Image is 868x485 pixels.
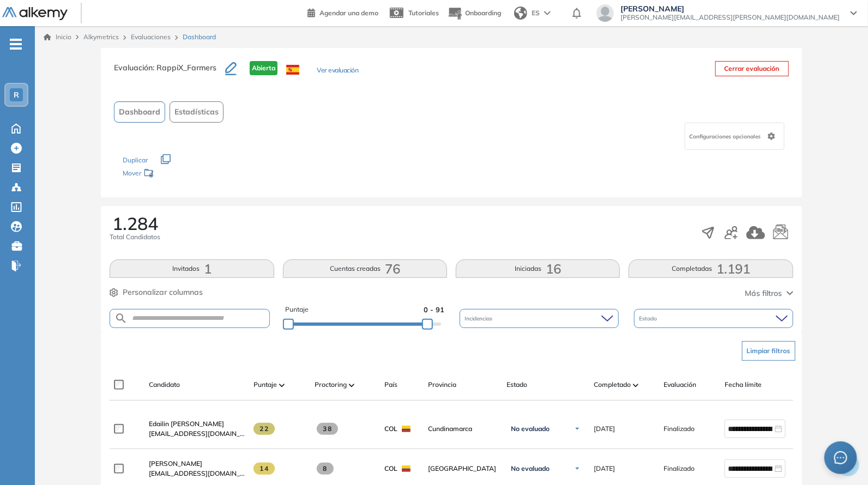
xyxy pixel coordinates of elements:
img: COL [402,465,411,472]
span: Más filtros [745,288,782,299]
div: Estado [634,309,793,328]
span: Finalizado [664,464,695,474]
a: Agendar una demo [308,5,378,19]
span: Agendar una demo [320,9,378,17]
button: Onboarding [448,2,501,25]
span: Fecha límite [725,380,762,390]
span: Finalizado [664,424,695,434]
span: Dashboard [183,32,216,42]
span: 14 [254,463,275,475]
span: [PERSON_NAME][EMAIL_ADDRESS][PERSON_NAME][DOMAIN_NAME] [620,13,840,22]
button: Más filtros [745,288,793,299]
span: COL [384,464,397,474]
button: Personalizar columnas [110,287,203,298]
img: SEARCH_ALT [114,312,128,325]
span: 0 - 91 [424,305,444,315]
h3: Evaluación [114,61,225,84]
span: Puntaje [285,305,309,315]
span: [DATE] [594,424,615,434]
span: País [384,380,397,390]
img: COL [402,426,411,432]
span: Onboarding [465,9,501,17]
i: - [10,43,22,45]
span: [PERSON_NAME] [620,4,840,13]
span: Tutoriales [408,9,439,17]
img: Ícono de flecha [574,465,581,472]
span: COL [384,424,397,434]
div: Incidencias [460,309,619,328]
span: Personalizar columnas [123,287,203,298]
span: ES [532,8,540,18]
span: Provincia [428,380,456,390]
img: world [514,7,527,20]
span: Evaluación [664,380,696,390]
img: arrow [544,11,551,15]
span: Duplicar [123,156,148,164]
div: Mover [123,164,232,184]
span: No evaluado [511,464,550,473]
span: Dashboard [119,106,160,118]
button: Ver evaluación [317,65,358,77]
img: [missing "en.ARROW_ALT" translation] [349,384,354,387]
img: [missing "en.ARROW_ALT" translation] [633,384,638,387]
span: 22 [254,423,275,435]
span: Estadísticas [174,106,219,118]
a: Edailin [PERSON_NAME] [149,419,245,429]
span: : RappiX_Farmers [153,63,216,72]
div: Configuraciones opcionales [685,123,785,150]
span: [DATE] [594,464,615,474]
span: [EMAIL_ADDRESS][DOMAIN_NAME] [149,429,245,439]
span: Edailin [PERSON_NAME] [149,420,224,428]
span: message [834,451,847,464]
span: [PERSON_NAME] [149,459,202,468]
button: Limpiar filtros [742,341,795,361]
button: Dashboard [114,101,165,123]
span: No evaluado [511,425,550,433]
span: Candidato [149,380,180,390]
span: Incidencias [465,314,495,323]
span: Total Candidatos [110,232,160,242]
span: Cundinamarca [428,424,498,434]
img: [missing "en.ARROW_ALT" translation] [279,384,285,387]
button: Iniciadas16 [456,259,620,278]
button: Invitados1 [110,259,274,278]
span: Estado [507,380,527,390]
span: Proctoring [315,380,347,390]
button: Cuentas creadas76 [283,259,447,278]
a: [PERSON_NAME] [149,459,245,469]
button: Cerrar evaluación [715,61,789,76]
span: Abierta [250,61,278,75]
img: Logo [2,7,68,21]
span: [GEOGRAPHIC_DATA] [428,464,498,474]
span: Alkymetrics [83,33,119,41]
span: Configuraciones opcionales [690,132,763,141]
a: Evaluaciones [131,33,171,41]
img: ESP [286,65,299,75]
span: [EMAIL_ADDRESS][DOMAIN_NAME] [149,469,245,478]
a: Inicio [44,32,71,42]
span: Estado [640,314,660,323]
span: Puntaje [254,380,277,390]
button: Completadas1.191 [629,259,793,278]
button: Estadísticas [170,101,224,123]
span: 8 [317,463,334,475]
span: 38 [317,423,338,435]
span: R [14,90,19,99]
span: Completado [594,380,631,390]
img: Ícono de flecha [574,426,581,432]
span: 1.284 [112,215,158,232]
